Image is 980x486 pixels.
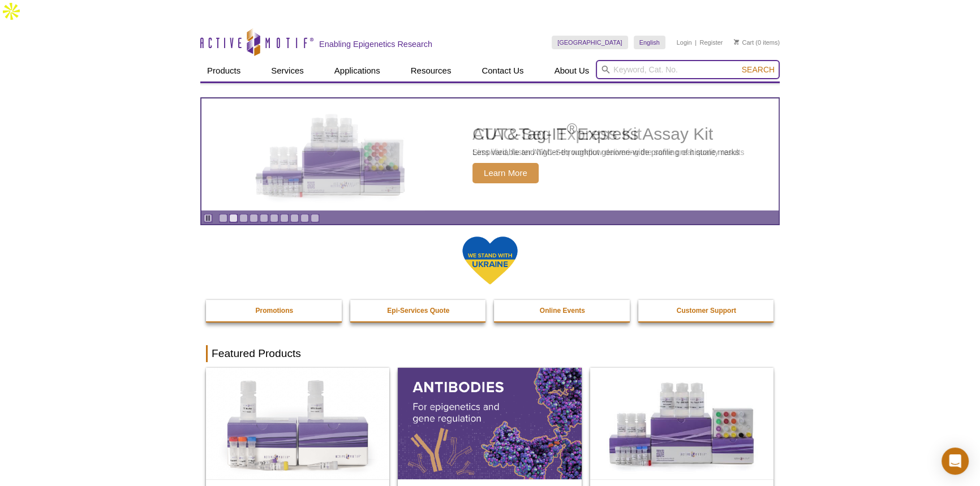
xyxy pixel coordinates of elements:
[462,235,518,286] img: We Stand With Ukraine
[548,60,596,81] a: About Us
[472,126,740,143] h2: CUT&Tag-IT Express Assay Kit
[567,121,577,136] sup: ®
[552,36,628,49] a: [GEOGRAPHIC_DATA]
[494,300,631,321] a: Online Events
[540,307,585,315] strong: Online Events
[239,214,248,222] a: Go to slide 3
[472,163,539,183] span: Learn More
[472,147,740,157] p: Less variable and higher-throughput genome-wide profiling of histone marks
[201,98,779,210] a: CUT&Tag-IT Express Assay Kit CUT&Tag-IT®Express Assay Kit Less variable and higher-throughput gen...
[677,307,736,315] strong: Customer Support
[734,36,780,49] li: (0 items)
[206,300,343,321] a: Promotions
[942,448,969,475] div: Open Intercom Messenger
[264,60,311,81] a: Services
[200,60,247,81] a: Products
[596,60,780,79] input: Keyword, Cat. No.
[699,38,723,46] a: Register
[738,64,778,75] button: Search
[260,214,268,222] a: Go to slide 5
[638,300,775,321] a: Customer Support
[201,98,779,210] article: CUT&Tag-IT Express Assay Kit
[677,38,692,46] a: Login
[229,214,238,222] a: Go to slide 2
[742,65,775,74] span: Search
[398,368,581,479] img: All Antibodies
[311,214,319,222] a: Go to slide 10
[270,214,278,222] a: Go to slide 6
[404,60,458,81] a: Resources
[475,60,530,81] a: Contact Us
[204,214,212,222] a: Toggle autoplay
[328,60,387,81] a: Applications
[350,300,487,321] a: Epi-Services Quote
[634,36,665,49] a: English
[206,368,389,479] img: DNA Library Prep Kit for Illumina
[734,39,739,45] img: Your Cart
[280,214,289,222] a: Go to slide 7
[219,214,227,222] a: Go to slide 1
[387,307,449,315] strong: Epi-Services Quote
[255,307,293,315] strong: Promotions
[250,214,258,222] a: Go to slide 4
[290,214,299,222] a: Go to slide 8
[695,36,697,49] li: |
[319,39,432,49] h2: Enabling Epigenetics Research
[590,368,773,479] img: CUT&Tag-IT® Express Assay Kit
[206,345,774,362] h2: Featured Products
[734,38,754,46] a: Cart
[238,92,425,217] img: CUT&Tag-IT Express Assay Kit
[300,214,309,222] a: Go to slide 9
